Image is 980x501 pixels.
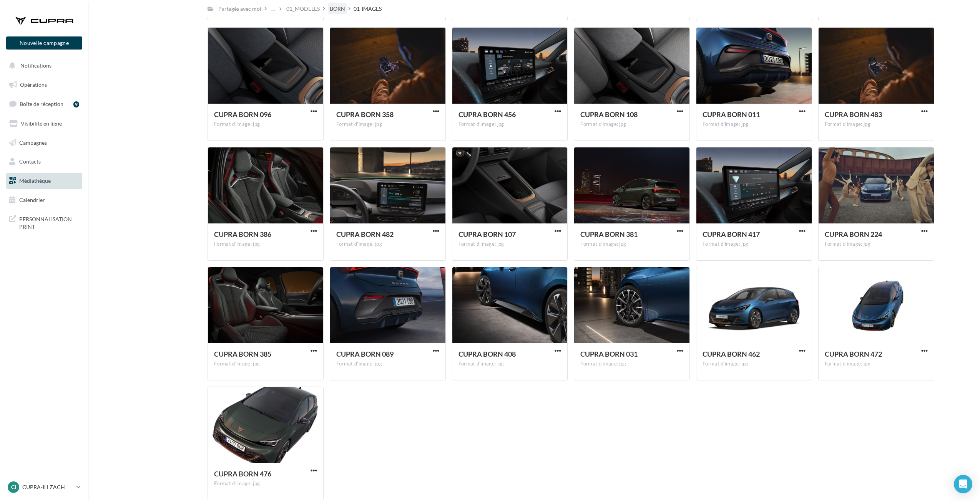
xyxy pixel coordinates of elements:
[580,241,683,248] div: Format d'image: jpg
[458,110,516,119] span: CUPRA BORN 456
[214,360,317,367] div: Format d'image: jpg
[336,350,394,358] span: CUPRA BORN 089
[825,121,928,128] div: Format d'image: jpg
[703,110,760,119] span: CUPRA BORN 011
[703,350,760,358] span: CUPRA BORN 462
[6,480,82,494] a: CI CUPRA-ILLZACH
[5,173,84,189] a: Médiathèque
[5,135,84,151] a: Campagnes
[5,154,84,170] a: Contacts
[19,139,47,146] span: Campagnes
[5,58,81,74] button: Notifications
[5,96,84,112] a: Boîte de réception9
[336,121,439,128] div: Format d'image: jpg
[214,230,271,238] span: CUPRA BORN 386
[214,121,317,128] div: Format d'image: jpg
[703,241,806,248] div: Format d'image: jpg
[270,3,276,14] div: ...
[5,116,84,132] a: Visibilité en ligne
[5,77,84,93] a: Opérations
[21,120,62,127] span: Visibilité en ligne
[11,483,16,491] span: CI
[73,101,79,107] div: 9
[825,241,928,248] div: Format d'image: jpg
[214,350,271,358] span: CUPRA BORN 385
[19,158,41,165] span: Contacts
[19,177,51,184] span: Médiathèque
[214,241,317,248] div: Format d'image: jpg
[825,110,882,119] span: CUPRA BORN 483
[580,230,638,238] span: CUPRA BORN 381
[825,230,882,238] span: CUPRA BORN 224
[458,241,561,248] div: Format d'image: jpg
[458,350,516,358] span: CUPRA BORN 408
[580,121,683,128] div: Format d'image: jpg
[580,110,638,119] span: CUPRA BORN 108
[580,350,638,358] span: CUPRA BORN 031
[214,480,317,487] div: Format d'image: jpg
[825,350,882,358] span: CUPRA BORN 472
[703,360,806,367] div: Format d'image: jpg
[336,360,439,367] div: Format d'image: jpg
[20,62,51,69] span: Notifications
[5,192,84,208] a: Calendrier
[20,101,63,107] span: Boîte de réception
[354,5,382,13] div: 01-IMAGES
[22,483,73,491] p: CUPRA-ILLZACH
[336,110,394,119] span: CUPRA BORN 358
[19,214,79,230] span: PERSONNALISATION PRINT
[5,211,84,233] a: PERSONNALISATION PRINT
[286,5,320,13] div: 01_MODELES
[20,81,47,88] span: Opérations
[703,121,806,128] div: Format d'image: jpg
[6,36,82,50] button: Nouvelle campagne
[580,360,683,367] div: Format d'image: jpg
[458,121,561,128] div: Format d'image: jpg
[458,230,516,238] span: CUPRA BORN 107
[336,230,394,238] span: CUPRA BORN 482
[336,241,439,248] div: Format d'image: jpg
[218,5,261,13] div: Partagés avec moi
[214,470,271,478] span: CUPRA BORN 476
[954,475,972,493] div: Open Intercom Messenger
[330,5,345,13] div: BORN
[19,197,45,203] span: Calendrier
[214,110,271,119] span: CUPRA BORN 096
[825,360,928,367] div: Format d'image: jpg
[703,230,760,238] span: CUPRA BORN 417
[458,360,561,367] div: Format d'image: jpg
